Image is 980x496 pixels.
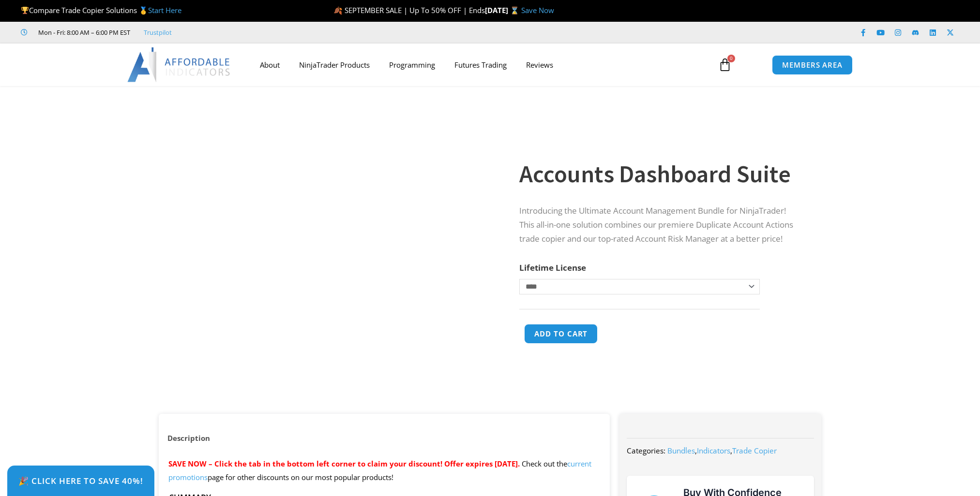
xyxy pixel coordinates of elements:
[445,54,516,76] a: Futures Trading
[379,54,445,76] a: Programming
[727,55,735,62] span: 0
[519,204,802,246] p: Introducing the Ultimate Account Management Bundle for NinjaTrader! This all-in-one solution comb...
[18,477,143,485] span: 🎉 Click Here to save 40%!
[36,27,130,38] span: Mon - Fri: 8:00 AM – 6:00 PM EST
[21,7,29,14] img: 🏆
[782,61,843,69] span: MEMBERS AREA
[667,446,695,455] a: Bundles
[7,466,154,496] a: 🎉 Click Here to save 40%!
[697,446,730,455] a: Indicators
[250,54,289,76] a: About
[250,54,707,76] nav: Menu
[732,446,777,455] a: Trade Copier
[704,51,746,79] a: 0
[168,457,601,484] p: Check out the page for other discounts on our most popular products!
[333,5,485,15] span: 🍂 SEPTEMBER SALE | Up To 50% OFF | Ends
[21,5,181,15] span: Compare Trade Copier Solutions 🥇
[627,446,665,455] span: Categories:
[667,446,777,455] span: , ,
[519,157,802,191] h1: Accounts Dashboard Suite
[159,429,219,448] a: Description
[524,324,598,344] button: Add to cart
[289,54,379,76] a: NinjaTrader Products
[485,5,521,15] strong: [DATE] ⌛
[148,5,181,15] a: Start Here
[521,5,554,15] a: Save Now
[516,54,563,76] a: Reviews
[519,262,586,273] label: Lifetime License
[144,27,172,38] a: Trustpilot
[772,55,853,75] a: MEMBERS AREA
[127,47,231,82] img: LogoAI | Affordable Indicators – NinjaTrader
[168,459,520,468] span: SAVE NOW – Click the tab in the bottom left corner to claim your discount! Offer expires [DATE].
